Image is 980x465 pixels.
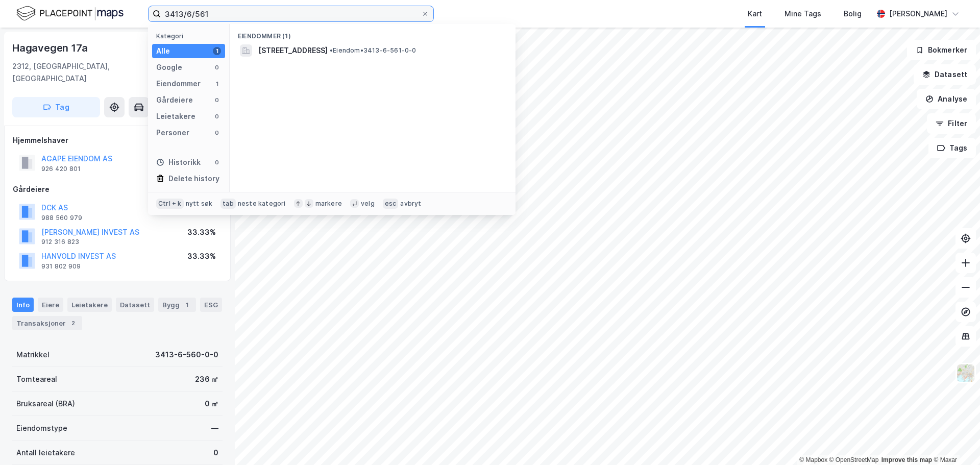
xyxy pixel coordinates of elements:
[156,78,201,90] div: Eiendommer
[16,5,124,22] img: logo.f888ab2527a4732fd821a326f86c7f29.svg
[155,349,218,361] div: 3413-6-560-0-0
[156,94,193,106] div: Gårdeiere
[213,63,221,71] div: 0
[16,422,67,434] div: Eiendomstype
[928,138,976,158] button: Tags
[187,226,216,238] div: 33.33%
[186,200,213,208] div: nytt søk
[213,47,221,55] div: 1
[799,456,827,463] a: Mapbox
[330,46,333,54] span: •
[889,8,947,20] div: [PERSON_NAME]
[330,46,416,55] span: Eiendom • 3413-6-561-0-0
[927,113,976,134] button: Filter
[258,44,328,57] span: [STREET_ADDRESS]
[213,158,221,166] div: 0
[785,8,821,20] div: Mine Tags
[41,165,81,173] div: 926 420 801
[929,416,980,465] div: Kontrollprogram for chat
[41,262,81,271] div: 931 802 909
[156,199,184,209] div: Ctrl + k
[213,447,218,459] div: 0
[156,32,225,40] div: Kategori
[205,398,218,410] div: 0 ㎡
[158,298,196,312] div: Bygg
[16,349,50,361] div: Matrikkel
[400,200,421,208] div: avbryt
[41,238,79,246] div: 912 316 823
[907,40,976,60] button: Bokmerker
[213,112,221,120] div: 0
[917,89,976,109] button: Analyse
[238,200,286,208] div: neste kategori
[12,60,174,85] div: 2312, [GEOGRAPHIC_DATA], [GEOGRAPHIC_DATA]
[213,96,221,104] div: 0
[844,8,862,20] div: Bolig
[12,298,34,312] div: Info
[116,298,154,312] div: Datasett
[156,45,170,57] div: Alle
[829,456,879,463] a: OpenStreetMap
[383,199,399,209] div: esc
[156,127,189,139] div: Personer
[361,200,375,208] div: velg
[12,40,89,56] div: Hagavegen 17a
[748,8,762,20] div: Kart
[16,398,75,410] div: Bruksareal (BRA)
[914,64,976,85] button: Datasett
[187,250,216,262] div: 33.33%
[156,110,195,123] div: Leietakere
[220,199,236,209] div: tab
[168,173,219,185] div: Delete history
[956,363,975,383] img: Z
[12,97,100,117] button: Tag
[67,298,112,312] div: Leietakere
[156,61,182,74] div: Google
[38,298,63,312] div: Eiere
[211,422,218,434] div: —
[929,416,980,465] iframe: Chat Widget
[195,373,218,385] div: 236 ㎡
[161,6,421,21] input: Søk på adresse, matrikkel, gårdeiere, leietakere eller personer
[68,318,78,328] div: 2
[200,298,222,312] div: ESG
[13,183,222,195] div: Gårdeiere
[213,129,221,137] div: 0
[12,316,82,330] div: Transaksjoner
[213,80,221,88] div: 1
[315,200,342,208] div: markere
[182,300,192,310] div: 1
[156,156,201,168] div: Historikk
[881,456,932,463] a: Improve this map
[13,134,222,146] div: Hjemmelshaver
[16,447,75,459] div: Antall leietakere
[16,373,57,385] div: Tomteareal
[230,24,516,42] div: Eiendommer (1)
[41,214,82,222] div: 988 560 979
